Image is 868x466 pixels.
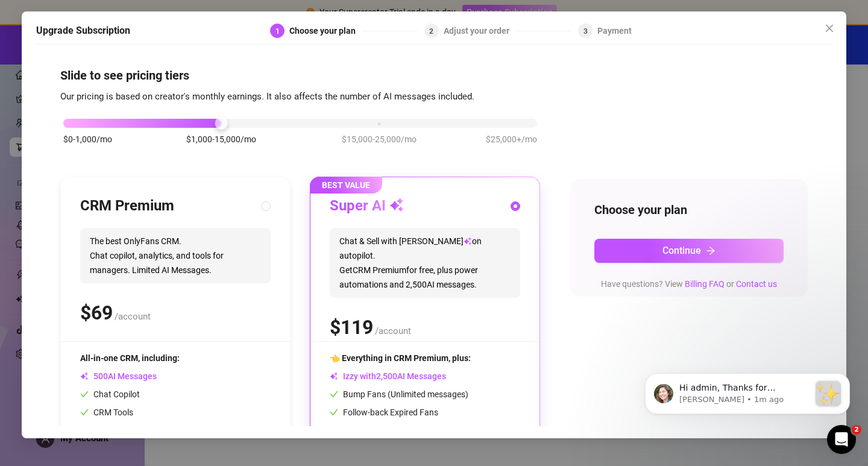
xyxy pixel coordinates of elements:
[583,27,588,36] span: 3
[36,24,130,38] h5: Upgrade Subscription
[375,326,411,336] span: /account
[80,228,271,283] span: The best OnlyFans CRM. Chat copilot, analytics, and tools for managers. Limited AI Messages.
[80,353,180,363] span: All-in-one CRM, including:
[820,19,839,38] button: Close
[330,408,338,417] span: check
[115,311,151,322] span: /account
[685,279,725,289] a: Billing FAQ
[60,67,808,84] h4: Slide to see pricing tiers
[330,228,520,298] span: Chat & Sell with [PERSON_NAME] on autopilot. Get CRM Premium for free, plus power automations and...
[80,426,195,435] span: Creator & Chatter Analytics
[330,390,338,398] span: check
[80,197,174,216] h3: CRM Premium
[330,408,438,417] span: Follow-back Expired Fans
[80,408,89,417] span: check
[429,27,433,36] span: 2
[330,426,423,435] span: Super Mass Message
[60,91,474,102] span: Our pricing is based on creator's monthly earnings. It also affects the number of AI messages inc...
[289,24,363,38] div: Choose your plan
[594,201,784,218] h4: Choose your plan
[330,197,404,216] h3: Super AI
[601,279,777,289] span: Have questions? View or
[627,349,868,433] iframe: Intercom notifications message
[444,24,517,38] div: Adjust your order
[852,425,861,435] span: 2
[820,24,839,33] span: Close
[330,389,468,399] span: Bump Fans (Unlimited messages)
[827,425,856,454] iframe: Intercom live chat
[342,133,417,146] span: $15,000-25,000/mo
[330,371,446,381] span: Izzy with AI Messages
[63,133,112,146] span: $0-1,000/mo
[330,316,373,339] span: $
[80,301,113,324] span: $
[80,408,133,417] span: CRM Tools
[80,390,89,398] span: check
[594,239,784,263] button: Continuearrow-right
[486,133,537,146] span: $25,000+/mo
[825,24,834,33] span: close
[275,27,280,36] span: 1
[597,24,632,38] div: Payment
[80,389,140,399] span: Chat Copilot
[80,371,157,381] span: AI Messages
[736,279,777,289] a: Contact us
[706,246,715,256] span: arrow-right
[310,177,382,194] span: BEST VALUE
[186,133,256,146] span: $1,000-15,000/mo
[662,245,701,257] span: Continue
[330,353,471,363] span: 👈 Everything in CRM Premium, plus:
